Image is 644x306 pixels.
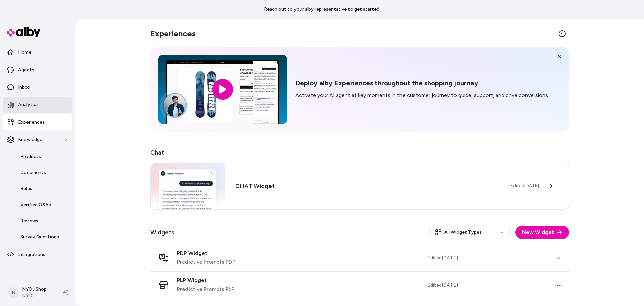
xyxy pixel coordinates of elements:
span: Predictive Prompts PDP [177,258,235,266]
a: Survey Questions [14,229,72,245]
a: Documents [14,165,72,181]
p: Integrations [18,251,45,258]
p: Reach out to your alby representative to get started. [264,6,380,13]
h2: Experiences [150,28,196,39]
a: Chat widgetCHAT WidgetEdited[DATE] [150,163,569,210]
button: All Widget Types [429,226,510,239]
p: Reviews [20,218,38,224]
a: Inbox [3,79,72,95]
a: Agents [3,62,72,78]
a: Verified Q&As [14,197,72,213]
span: Edited [DATE] [427,282,458,289]
p: NYDJ Shopify [22,286,52,293]
span: Edited [DATE] [427,255,458,261]
p: Experiences [18,119,45,126]
p: Agents [18,67,34,73]
p: Home [18,49,31,56]
h2: Chat [150,148,569,157]
p: Survey Questions [20,234,59,241]
a: Integrations [3,247,72,263]
h3: CHAT Widget [235,181,499,191]
a: Reviews [14,213,72,229]
p: Analytics [18,101,39,108]
span: Predictive Prompts PLP [177,285,234,293]
span: NYDJ [22,293,52,299]
a: Analytics [3,97,72,113]
button: Knowledge [3,132,72,148]
p: Rules [20,185,32,192]
img: alby Logo [7,27,40,37]
img: Chat widget [151,163,225,209]
a: Home [3,44,72,60]
p: Knowledge [18,136,42,143]
button: New Widget [515,226,569,239]
span: PLP Widget [177,277,234,284]
p: Verified Q&As [20,202,51,208]
p: Inbox [18,84,30,91]
p: Products [20,153,41,160]
span: Edited [DATE] [510,183,539,189]
h2: Deploy alby Experiences throughout the shopping journey [295,79,549,87]
h2: Widgets [150,228,174,237]
span: N [8,287,19,298]
a: Experiences [3,114,72,130]
a: Rules [14,181,72,197]
p: Activate your AI agent at key moments in the customer journey to guide, support, and drive conver... [295,91,549,99]
p: Documents [20,169,46,176]
a: Products [14,148,72,165]
span: PDP Widget [177,250,235,257]
button: NNYDJ ShopifyNYDJ [4,282,58,303]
